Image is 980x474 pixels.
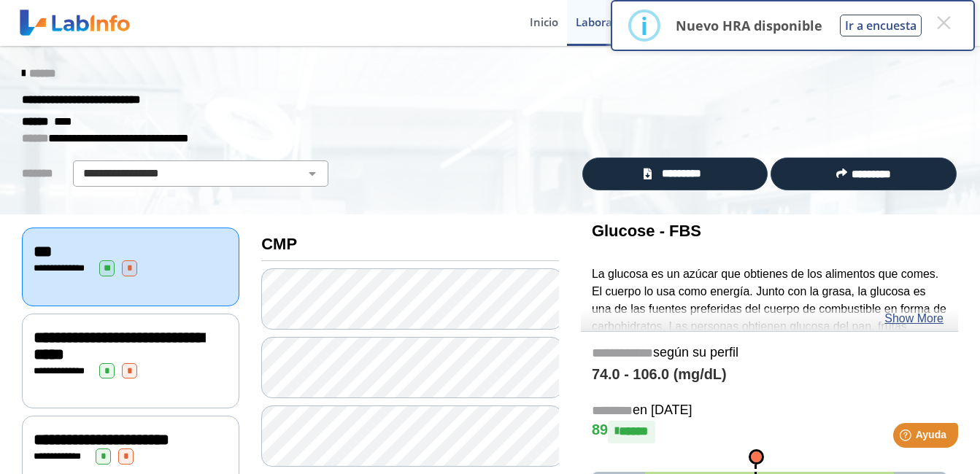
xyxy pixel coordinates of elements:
b: CMP [261,235,297,253]
h4: 74.0 - 106.0 (mg/dL) [592,366,947,384]
iframe: Help widget launcher [850,417,964,458]
p: La glucosa es un azúcar que obtienes de los alimentos que comes. El cuerpo lo usa como energía. J... [592,265,947,405]
button: Close this dialog [930,9,957,36]
h5: en [DATE] [592,403,947,419]
h5: según su perfil [592,345,947,362]
button: Ir a encuesta [840,15,922,36]
div: i [641,12,648,39]
h4: 89 [592,421,947,443]
b: Glucose - FBS [592,222,701,240]
a: Show More [884,310,944,327]
p: Nuevo HRA disponible [676,17,822,34]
